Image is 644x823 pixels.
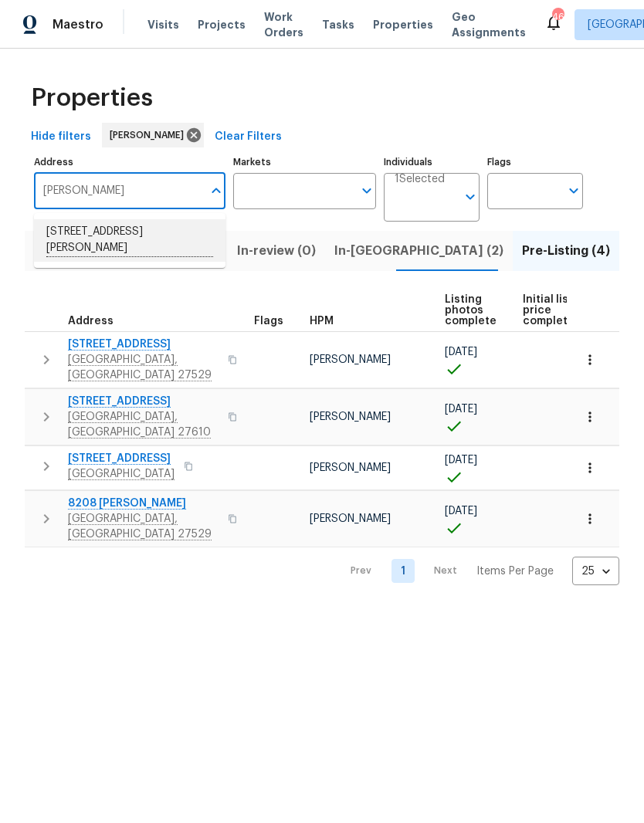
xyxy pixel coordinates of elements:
[198,17,246,32] span: Projects
[310,316,334,327] span: HPM
[208,123,288,151] button: Clear Filters
[34,157,225,167] label: Address
[110,127,190,143] span: [PERSON_NAME]
[445,347,477,357] span: [DATE]
[476,564,554,579] p: Items Per Page
[523,294,575,327] span: Initial list price complete
[336,557,619,585] nav: Pagination Navigation
[310,462,391,473] span: [PERSON_NAME]
[373,17,433,32] span: Properties
[264,9,303,40] span: Work Orders
[310,411,391,422] span: [PERSON_NAME]
[310,513,391,524] span: [PERSON_NAME]
[322,19,354,30] span: Tasks
[147,17,179,32] span: Visits
[572,551,619,591] div: 25
[522,240,610,262] span: Pre-Listing (4)
[233,157,377,167] label: Markets
[334,240,503,262] span: In-[GEOGRAPHIC_DATA] (2)
[25,123,97,151] button: Hide filters
[445,404,477,415] span: [DATE]
[215,127,282,147] span: Clear Filters
[445,294,497,327] span: Listing photos complete
[395,173,445,186] span: 1 Selected
[102,123,204,147] div: [PERSON_NAME]
[31,127,91,147] span: Hide filters
[31,90,153,106] span: Properties
[563,180,585,202] button: Open
[459,186,481,208] button: Open
[391,559,415,583] a: Goto page 1
[205,180,227,202] button: Close
[384,157,480,167] label: Individuals
[34,173,202,209] input: Search ...
[310,354,391,365] span: [PERSON_NAME]
[487,157,583,167] label: Flags
[68,316,114,327] span: Address
[237,240,316,262] span: In-review (0)
[356,180,378,202] button: Open
[445,455,477,466] span: [DATE]
[552,9,563,25] div: 46
[452,9,526,40] span: Geo Assignments
[53,17,103,32] span: Maestro
[254,316,283,327] span: Flags
[445,506,477,516] span: [DATE]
